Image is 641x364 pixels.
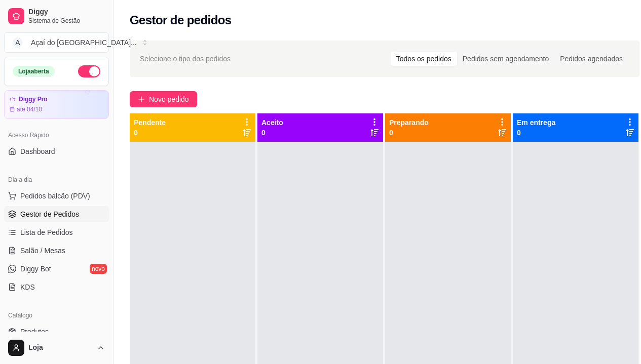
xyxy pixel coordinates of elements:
[261,117,283,128] p: Aceito
[13,37,23,48] span: A
[130,91,197,107] button: Novo pedido
[149,94,189,105] span: Novo pedido
[4,279,109,295] a: KDS
[20,209,79,219] span: Gestor de Pedidos
[554,52,628,66] div: Pedidos agendados
[4,32,109,53] button: Select a team
[4,172,109,188] div: Dia a dia
[20,227,73,237] span: Lista de Pedidos
[140,53,231,64] span: Selecione o tipo dos pedidos
[4,4,109,28] a: DiggySistema de Gestão
[517,128,555,138] p: 0
[4,242,109,259] a: Salão / Mesas
[4,261,109,277] a: Diggy Botnovo
[457,52,554,66] div: Pedidos sem agendamento
[4,127,109,143] div: Acesso Rápido
[20,246,65,256] span: Salão / Mesas
[134,128,166,138] p: 0
[20,282,35,292] span: KDS
[20,191,90,201] span: Pedidos balcão (PDV)
[517,117,555,128] p: Em entrega
[13,66,55,77] div: Loja aberta
[4,206,109,222] a: Gestor de Pedidos
[4,188,109,204] button: Pedidos balcão (PDV)
[4,224,109,240] a: Lista de Pedidos
[134,117,166,128] p: Pendente
[138,96,145,103] span: plus
[28,8,105,17] span: Diggy
[28,17,105,25] span: Sistema de Gestão
[4,307,109,323] div: Catálogo
[130,12,232,28] h2: Gestor de pedidos
[4,336,109,360] button: Loja
[28,343,93,352] span: Loja
[17,105,42,113] article: até 04/10
[4,323,109,340] a: Produtos
[31,37,137,48] div: Açaí do [GEOGRAPHIC_DATA] ...
[4,90,109,119] a: Diggy Proaté 04/10
[389,128,429,138] p: 0
[20,146,55,156] span: Dashboard
[78,65,100,77] button: Alterar Status
[19,96,48,103] article: Diggy Pro
[261,128,283,138] p: 0
[389,117,429,128] p: Preparando
[20,327,49,337] span: Produtos
[20,264,51,274] span: Diggy Bot
[4,143,109,159] a: Dashboard
[391,52,457,66] div: Todos os pedidos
